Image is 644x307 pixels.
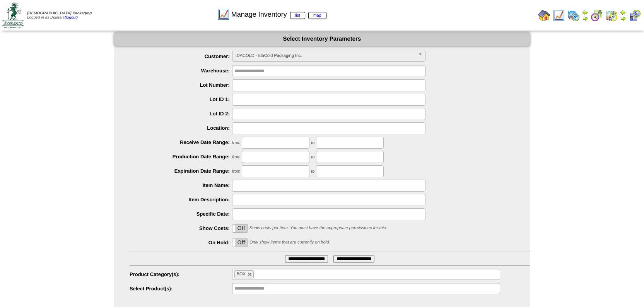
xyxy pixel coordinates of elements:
label: Receive Date Range: [130,139,232,145]
img: arrowright.gif [620,15,626,22]
img: line_graph.gif [553,9,565,22]
span: IDACOLD - IdaCold Packaging Inc. [236,51,415,60]
label: Customer: [130,53,232,59]
label: Product Category(s): [130,271,232,277]
span: BOX [237,272,246,276]
span: from [232,141,241,145]
a: (logout) [65,15,78,20]
div: OnOff [232,238,248,247]
img: calendarcustomer.gif [629,9,641,22]
label: Off [232,225,248,232]
span: to [311,169,314,174]
span: Only show items that are currently on hold. [249,240,330,245]
label: Location: [130,125,232,131]
img: calendarinout.gif [605,9,618,22]
label: Show Costs: [130,225,232,231]
label: Off [232,239,248,247]
span: from [232,155,241,160]
label: On Hold: [130,240,232,245]
label: Select Product(s): [130,286,232,292]
label: Item Description: [130,197,232,202]
label: Lot ID 1: [130,96,232,102]
label: Specific Date: [130,211,232,217]
span: to [311,155,314,160]
span: from [232,169,241,174]
div: OnOff [232,224,248,233]
label: Lot Number: [130,82,232,88]
label: Item Name: [130,182,232,188]
span: to [311,141,314,145]
label: Production Date Range: [130,154,232,160]
label: Expiration Date Range: [130,168,232,174]
span: [DEMOGRAPHIC_DATA] Packaging [27,11,92,15]
img: calendarblend.gif [591,9,603,22]
span: Logged in as Dpieters [27,11,92,20]
img: line_graph.gif [217,8,230,21]
img: arrowleft.gif [620,9,626,15]
span: Show costs per item. You must have the appropriate permissions for this. [249,226,387,230]
img: zoroco-logo-small.webp [2,2,24,28]
a: list [290,12,305,19]
img: arrowleft.gif [582,9,588,15]
a: map [308,12,326,19]
img: calendarprod.gif [567,9,580,22]
label: Warehouse: [130,68,232,74]
img: arrowright.gif [582,15,588,22]
img: home.gif [538,9,550,22]
span: Manage Inventory [231,10,326,19]
label: Lot ID 2: [130,111,232,117]
div: Select Inventory Parameters [114,32,530,46]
